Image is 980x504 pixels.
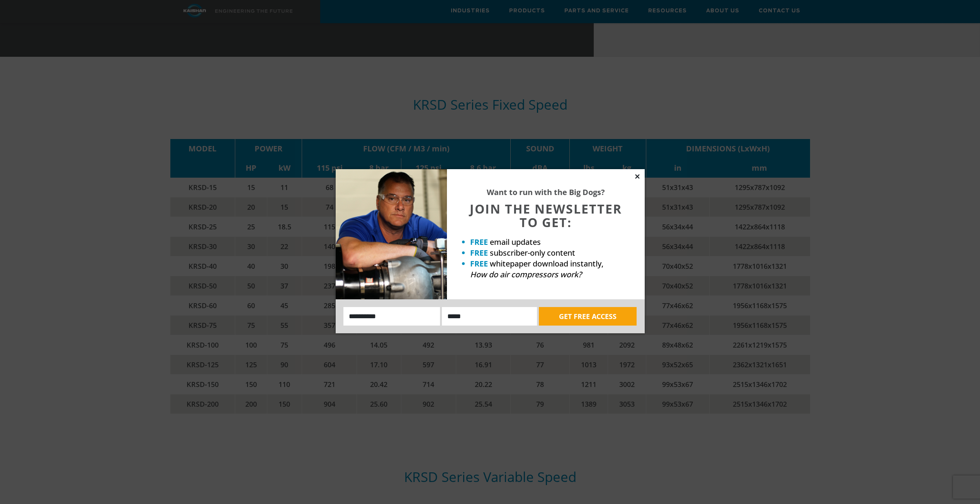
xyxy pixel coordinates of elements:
span: whitepaper download instantly, [490,258,603,269]
button: Close [634,173,641,180]
input: Name: [343,307,440,326]
em: How do air compressors work? [470,269,582,280]
span: email updates [490,237,541,247]
strong: FREE [470,237,488,247]
input: Email [442,307,537,326]
span: JOIN THE NEWSLETTER TO GET: [470,200,622,231]
button: GET FREE ACCESS [539,307,637,326]
strong: FREE [470,258,488,269]
span: subscriber-only content [490,248,575,258]
strong: Want to run with the Big Dogs? [487,187,605,197]
strong: FREE [470,248,488,258]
